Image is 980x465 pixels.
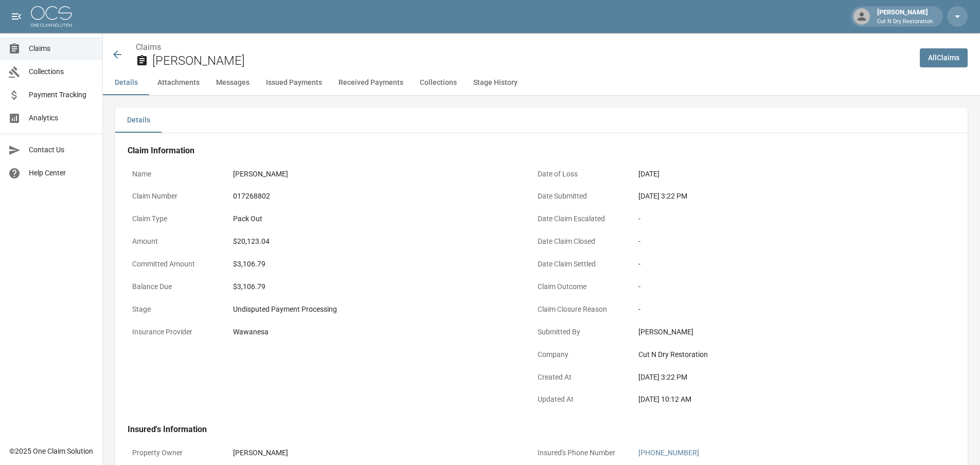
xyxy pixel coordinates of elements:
button: open drawer [6,6,27,27]
div: 017268802 [233,191,516,202]
button: Messages [208,70,258,95]
nav: breadcrumb [136,41,912,53]
span: Analytics [29,113,94,123]
h2: [PERSON_NAME] [152,53,912,68]
p: Stage [128,299,220,319]
p: Cut N Dry Restoration [877,17,933,26]
p: Claim Closure Reason [533,299,626,319]
div: Cut N Dry Restoration [638,349,921,360]
span: Help Center [29,168,94,178]
img: ocs-logo-white-transparent.png [31,6,72,27]
div: Pack Out [233,213,516,224]
button: Stage History [465,70,526,95]
p: Insurance Provider [128,322,220,342]
div: - [638,236,921,247]
div: $20,123.04 [233,236,516,247]
div: $3,106.79 [233,281,516,292]
div: [PERSON_NAME] [233,448,516,458]
div: $3,106.79 [233,259,516,270]
a: Claims [136,42,161,52]
div: [PERSON_NAME] [873,7,937,26]
div: details tabs [115,108,968,133]
button: Details [115,108,162,133]
div: anchor tabs [103,70,980,95]
button: Details [103,70,149,95]
p: Date Submitted [533,186,626,206]
span: Contact Us [29,145,94,155]
div: - [638,259,921,270]
div: [DATE] 3:22 PM [638,372,921,383]
p: Date of Loss [533,164,626,184]
p: Committed Amount [128,254,220,274]
div: [DATE] [638,169,921,180]
span: Payment Tracking [29,90,94,100]
p: Submitted By [533,322,626,342]
p: Company [533,345,626,365]
div: - [638,281,921,292]
p: Date Claim Closed [533,231,626,252]
p: Insured's Phone Number [533,443,626,463]
div: [DATE] 3:22 PM [638,191,921,202]
a: [PHONE_NUMBER] [638,449,699,457]
p: Amount [128,231,220,252]
a: AllClaims [920,48,968,67]
button: Attachments [149,70,208,95]
button: Collections [412,70,465,95]
button: Issued Payments [258,70,330,95]
div: © 2025 One Claim Solution [9,446,93,456]
p: Updated At [533,389,626,409]
h4: Claim Information [128,146,926,156]
p: Created At [533,367,626,387]
div: - [638,304,921,315]
p: Date Claim Settled [533,254,626,274]
span: Claims [29,43,94,54]
span: Collections [29,66,94,77]
p: Property Owner [128,443,220,463]
div: [DATE] 10:12 AM [638,394,921,405]
div: [PERSON_NAME] [638,327,921,337]
p: Name [128,164,220,184]
div: Undisputed Payment Processing [233,304,516,315]
h4: Insured's Information [128,424,926,435]
p: Claim Outcome [533,277,626,297]
div: Wawanesa [233,327,516,337]
p: Balance Due [128,277,220,297]
p: Date Claim Escalated [533,209,626,229]
div: - [638,213,921,224]
div: [PERSON_NAME] [233,169,516,180]
button: Received Payments [330,70,412,95]
p: Claim Number [128,186,220,206]
p: Claim Type [128,209,220,229]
